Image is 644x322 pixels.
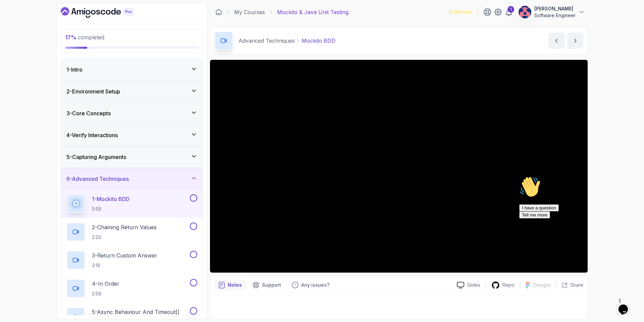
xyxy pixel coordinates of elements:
[567,33,583,49] button: next content
[3,20,66,25] span: Hi! How can we help?
[66,131,118,139] h3: 4 - Verify Interactions
[92,262,157,269] p: 3:19
[210,60,588,273] iframe: 1 - MockitoBDD
[92,308,179,316] p: 5 - Async Behaviour And Timeout()
[534,12,576,19] p: Software Engineer
[66,251,197,270] button: 3-Return Custom Answer3:19
[66,279,197,298] button: 4-In Order2:59
[61,7,149,18] a: Dashboard
[448,9,472,15] p: 1276 Points
[61,146,203,168] button: 5-Capturing Arguments
[277,8,348,16] p: Mockito & Java Unit Testing
[519,6,531,18] img: user profile image
[92,280,119,288] p: 4 - In Order
[61,59,203,80] button: 1-Intro
[234,8,265,16] a: My Courses
[66,194,197,213] button: 1-Mockito BDD5:59
[92,234,157,241] p: 2:20
[92,290,119,297] p: 2:59
[92,251,157,259] p: 3 - Return Custom Answer
[228,282,242,288] p: Notes
[534,5,576,12] p: [PERSON_NAME]
[451,282,486,289] a: Slides
[502,282,515,288] p: Repo
[3,3,24,24] img: :wave:
[66,109,111,117] h3: 3 - Core Concepts
[61,124,203,146] button: 4-Verify Interactions
[548,33,565,49] button: previous content
[517,173,637,292] iframe: chat widget
[66,66,83,74] h3: 1 - Intro
[3,31,42,38] button: I have a question
[66,223,197,241] button: 2-Chaining Return Values2:20
[505,8,513,16] a: 1
[61,103,203,124] button: 3-Core Concepts
[61,81,203,102] button: 2-Environment Setup
[249,280,285,290] button: Support button
[518,5,585,19] button: user profile image[PERSON_NAME]Software Engineer
[3,38,34,45] button: Tell me more
[92,195,129,203] p: 1 - Mockito BDD
[302,37,335,45] p: Mockito BDD
[214,280,246,290] button: notes button
[616,295,637,315] iframe: chat widget
[301,282,329,288] p: Any issues?
[262,282,281,288] p: Support
[467,282,480,288] p: Slides
[66,153,126,161] h3: 5 - Capturing Arguments
[238,37,295,45] p: Advanced Techniques
[288,280,333,290] button: Feedback button
[486,281,520,289] a: Repo
[65,34,104,41] span: completed
[507,6,514,13] div: 1
[92,206,129,212] p: 5:59
[65,34,76,41] span: 17 %
[92,223,157,231] p: 2 - Chaining Return Values
[61,168,203,190] button: 6-Advanced Techniques
[215,9,222,15] a: Dashboard
[3,3,123,45] div: 👋Hi! How can we help?I have a questionTell me more
[66,87,120,95] h3: 2 - Environment Setup
[66,175,129,183] h3: 6 - Advanced Techniques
